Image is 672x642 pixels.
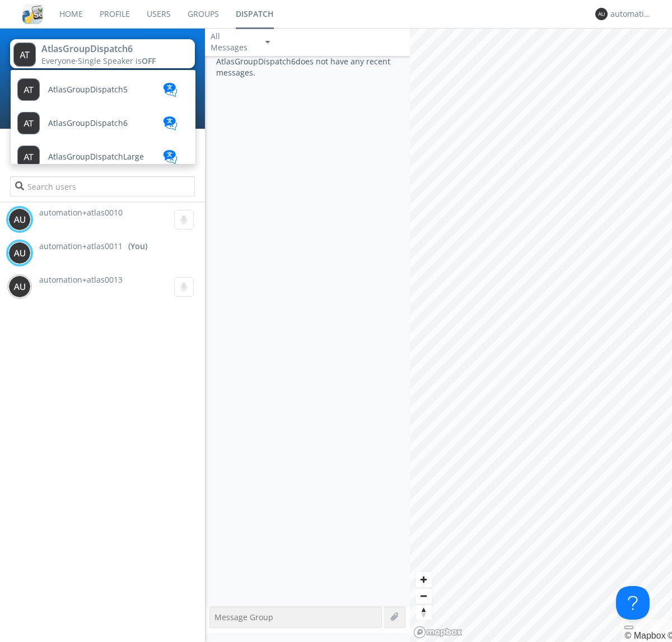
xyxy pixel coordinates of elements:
[22,4,43,24] img: cddb5a64eb264b2086981ab96f4c1ba7
[48,153,144,161] span: AtlasGroupDispatchLarge
[39,274,123,285] span: automation+atlas0013
[41,55,167,67] div: Everyone ·
[265,41,270,44] img: caret-down-sm.svg
[8,242,31,264] img: 373638.png
[205,56,410,606] div: AtlasGroupDispatch6 does not have any recent messages.
[48,86,128,94] span: AtlasGroupDispatch5
[13,43,36,67] img: 373638.png
[162,83,179,97] img: translation-blue.svg
[162,150,179,164] img: translation-blue.svg
[595,8,608,20] img: 373638.png
[10,39,194,68] button: AtlasGroupDispatch6Everyone·Single Speaker isOFF
[416,604,432,620] button: Reset bearing to north
[8,275,31,298] img: 373638.png
[128,241,147,252] div: (You)
[10,176,194,196] input: Search users
[416,571,432,588] button: Zoom in
[624,631,665,640] a: Mapbox
[41,43,167,55] div: AtlasGroupDispatch6
[610,8,652,20] div: automation+atlas0011
[413,626,463,639] a: Mapbox logo
[416,588,432,604] span: Zoom out
[211,31,255,53] div: All Messages
[416,588,432,604] button: Zoom out
[10,69,196,165] ul: AtlasGroupDispatch6Everyone·Single Speaker isOFF
[78,55,156,66] span: Single Speaker is
[39,241,123,252] span: automation+atlas0011
[39,207,123,218] span: automation+atlas0010
[616,586,650,620] iframe: Toggle Customer Support
[8,208,31,231] img: 373638.png
[48,119,128,128] span: AtlasGroupDispatch6
[624,626,633,629] button: Toggle attribution
[162,116,179,130] img: translation-blue.svg
[142,55,156,66] span: OFF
